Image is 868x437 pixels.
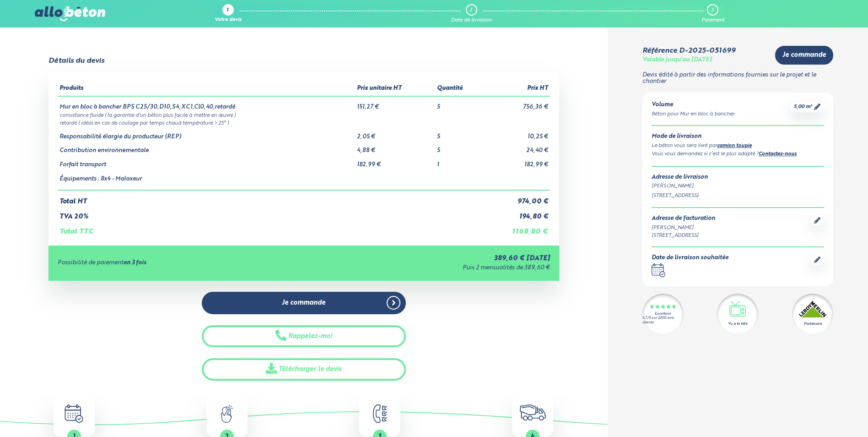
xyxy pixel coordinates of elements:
td: retardé ( idéal en cas de coulage par temps chaud température > 25° ) [58,119,550,126]
div: Possibilité de paiement [58,260,306,267]
td: 182,99 € [355,154,436,169]
td: 4,88 € [355,140,436,154]
th: Quantité [435,82,484,96]
div: 389,60 € [DATE] [306,255,550,262]
td: Responsabilité élargie du producteur (REP) [58,126,355,141]
div: Date de livraison souhaitée [652,255,728,262]
a: 2 Date de livraison [451,4,492,23]
div: [STREET_ADDRESS] [652,232,715,240]
div: 4.7/5 sur 2300 avis clients [642,316,684,324]
td: Total HT [58,190,484,206]
div: Adresse de livraison [652,174,824,181]
a: Je commande [202,292,406,314]
td: 5 [435,96,484,111]
a: Télécharger le devis [202,358,406,381]
strong: en 3 fois [124,260,146,266]
div: Vous vous demandez si c’est le plus adapté ? . [652,150,824,158]
div: Partenaire [804,321,822,327]
div: Mode de livraison [652,133,824,140]
td: 1 168,80 € [484,220,550,236]
button: Rappelez-moi [202,325,406,348]
td: 24,40 € [484,140,550,154]
p: Devis édité à partir des informations fournies sur le projet et le chantier [642,72,833,85]
img: allobéton [35,6,105,21]
div: Vu à la télé [728,321,747,327]
div: Paiement [701,17,724,23]
a: camion toupie [717,143,752,148]
div: Puis 2 mensualités de 389,60 € [306,265,550,272]
div: 1 [226,8,228,14]
a: 3 Paiement [701,4,724,23]
span: Je commande [282,299,325,307]
td: Contribution environnementale [58,140,355,154]
th: Prix unitaire HT [355,82,436,96]
img: truck.c7a9816ed8b9b1312949.png [520,404,546,421]
td: Équipements : 8x4 - Malaxeur [58,169,355,191]
td: Forfait transport [58,154,355,169]
div: Béton pour Mur en bloc à bancher [652,110,734,118]
th: Prix HT [484,82,550,96]
div: Excellent [655,312,671,316]
td: 194,80 € [484,206,550,221]
td: 182,99 € [484,154,550,169]
div: 2 [469,7,472,13]
td: 974,00 € [484,190,550,206]
div: [STREET_ADDRESS] [652,192,824,200]
td: 5 [435,140,484,154]
th: Produits [58,82,355,96]
td: 2,05 € [355,126,436,141]
td: 5 [435,126,484,141]
td: consistance fluide ( la garantie d’un béton plus facile à mettre en œuvre ) [58,111,550,119]
td: 756,36 € [484,96,550,111]
a: 1 Votre devis [215,4,242,23]
div: Votre devis [215,17,242,23]
span: Je commande [782,51,826,59]
div: [PERSON_NAME] [652,182,824,190]
div: 3 [711,7,713,13]
td: Mur en bloc à bancher BPS C25/30,D10,S4,XC1,Cl0,40,retardé [58,96,355,111]
div: Volume [652,102,734,109]
a: Je commande [775,46,833,65]
div: Le béton vous sera livré par [652,142,824,150]
div: Date de livraison [451,17,492,23]
a: Contactez-nous [759,152,797,157]
div: Référence D-2025-051699 [642,47,735,55]
div: Valable jusqu'au [DATE] [642,57,712,64]
td: 1 [435,154,484,169]
iframe: Help widget launcher [787,401,858,427]
div: Détails du devis [49,57,104,65]
td: Total TTC [58,220,484,236]
td: TVA 20% [58,206,484,221]
div: Adresse de facturation [652,215,715,222]
div: [PERSON_NAME] [652,224,715,232]
td: 151,27 € [355,96,436,111]
td: 10,25 € [484,126,550,141]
